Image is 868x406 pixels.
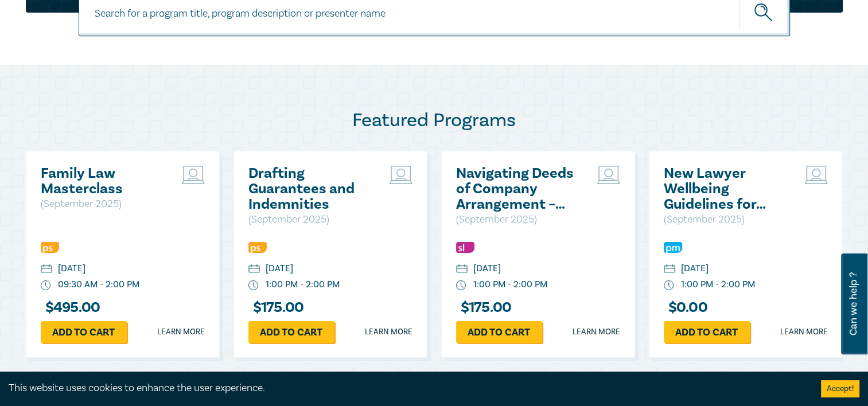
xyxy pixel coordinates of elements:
[58,278,139,291] div: 09:30 AM - 2:00 PM
[681,262,709,275] div: [DATE]
[266,262,293,275] div: [DATE]
[41,197,164,212] p: ( September 2025 )
[26,109,843,132] h2: Featured Programs
[9,381,804,396] div: This website uses cookies to enhance the user experience.
[664,166,787,212] a: New Lawyer Wellbeing Guidelines for Legal Workplaces
[473,262,501,275] div: [DATE]
[456,212,579,227] p: ( September 2025 )
[456,300,512,315] h3: $ 175.00
[664,264,675,275] img: calendar
[805,166,828,184] img: Live Stream
[157,326,205,338] a: Learn more
[41,280,51,291] img: watch
[664,212,787,227] p: ( September 2025 )
[41,242,59,253] img: Professional Skills
[848,260,859,348] span: Can we help ?
[473,278,547,291] div: 1:00 PM - 2:00 PM
[597,166,620,184] img: Live Stream
[266,278,340,291] div: 1:00 PM - 2:00 PM
[248,242,267,253] img: Professional Skills
[390,166,412,184] img: Live Stream
[41,166,164,197] a: Family Law Masterclass
[664,280,674,291] img: watch
[41,300,100,315] h3: $ 495.00
[664,242,682,253] img: Practice Management & Business Skills
[365,326,412,338] a: Learn more
[41,264,52,275] img: calendar
[456,280,466,291] img: watch
[456,242,474,253] img: Substantive Law
[248,212,372,227] p: ( September 2025 )
[780,326,828,338] a: Learn more
[248,166,372,212] a: Drafting Guarantees and Indemnities
[821,380,859,397] button: Accept cookies
[664,321,750,343] a: Add to cart
[456,166,579,212] a: Navigating Deeds of Company Arrangement – Strategy and Structure
[681,278,755,291] div: 1:00 PM - 2:00 PM
[664,300,707,315] h3: $ 0.00
[456,321,542,343] a: Add to cart
[248,321,334,343] a: Add to cart
[41,321,127,343] a: Add to cart
[182,166,205,184] img: Live Stream
[573,326,620,338] a: Learn more
[248,264,260,275] img: calendar
[456,264,468,275] img: calendar
[58,262,85,275] div: [DATE]
[248,300,304,315] h3: $ 175.00
[248,280,259,291] img: watch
